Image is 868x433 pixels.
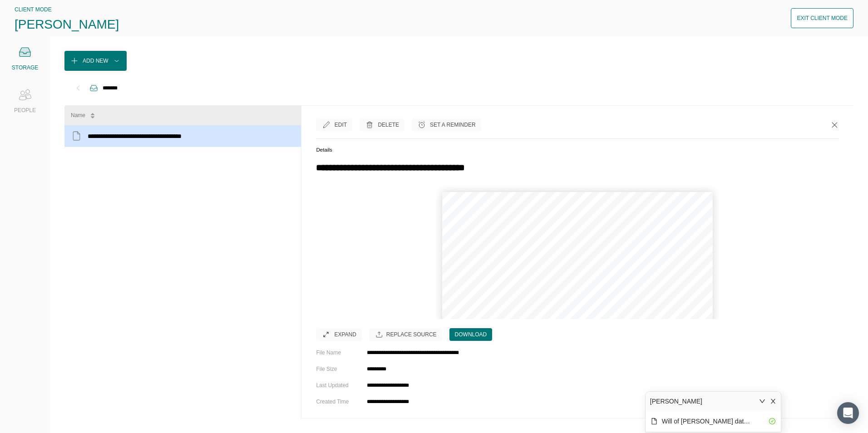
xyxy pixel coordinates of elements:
[12,63,38,72] div: STORAGE
[770,398,776,404] span: close
[449,328,493,341] button: Download
[386,330,437,339] div: Replace Source
[650,396,702,406] div: [PERSON_NAME]
[455,330,487,339] div: Download
[316,348,360,357] div: File Name
[335,120,347,129] div: Edit
[378,120,399,129] div: Delete
[837,402,859,424] div: Open Intercom Messenger
[797,14,848,23] div: Exit Client Mode
[769,418,775,424] span: check-circle
[15,6,52,13] span: CLIENT MODE
[15,17,119,32] span: [PERSON_NAME]
[316,118,352,131] button: Edit
[662,416,753,426] div: Will of [PERSON_NAME] dated [DATE].pdf
[430,120,475,129] div: Set a Reminder
[791,8,853,28] button: Exit Client Mode
[71,111,85,120] div: Name
[651,418,657,424] span: file
[83,56,108,65] div: Add New
[316,328,361,341] button: Expand
[14,106,36,115] div: PEOPLE
[316,364,360,374] div: File Size
[316,381,360,390] div: Last Updated
[64,51,127,71] button: Add New
[316,397,360,406] div: Created Time
[360,118,404,131] button: Delete
[316,146,839,154] h5: Details
[412,118,481,131] button: Set a Reminder
[334,330,356,339] div: Expand
[759,398,765,404] span: down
